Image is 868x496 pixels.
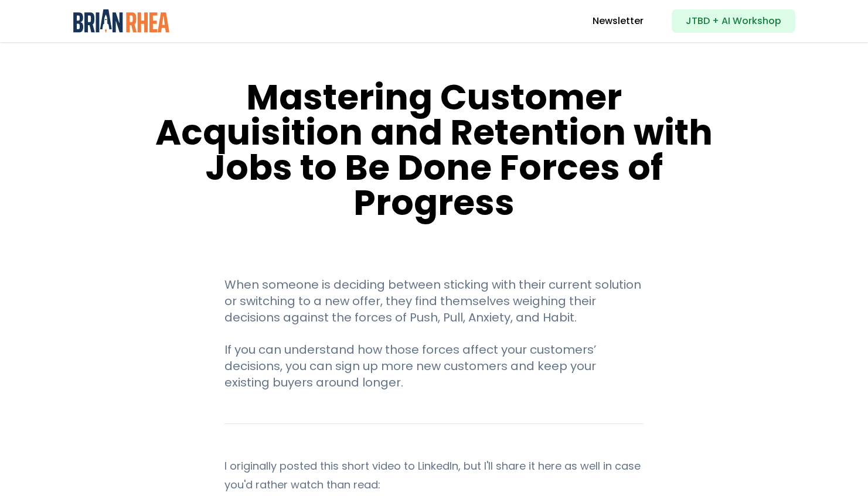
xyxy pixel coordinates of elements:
[224,341,644,391] p: If you can understand how those forces affect your customers’ decisions, you can sign up more new...
[672,9,795,33] a: JTBD + AI Workshop
[73,9,170,33] img: Brian Rhea
[145,80,723,220] h1: Mastering Customer Acquisition and Retention with Jobs to Be Done Forces of Progress
[224,457,644,494] p: I originally posted this short video to LinkedIn, but I'll share it here as well in case you'd ra...
[593,14,644,28] a: Newsletter
[224,276,644,326] p: When someone is deciding between sticking with their current solution or switching to a new offer...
